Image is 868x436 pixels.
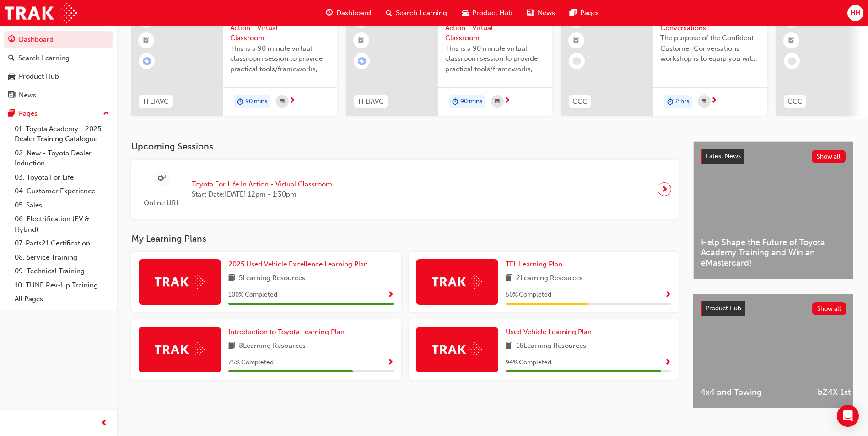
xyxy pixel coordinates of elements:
a: All Pages [11,292,113,306]
button: Show Progress [664,357,671,368]
span: booktick-icon [143,35,150,47]
a: Trak [5,3,77,23]
span: 50 % Completed [506,290,551,300]
span: book-icon [228,340,235,352]
h3: My Learning Plans [131,234,679,244]
a: 240CCCConfident Customer ConversationsThe purpose of the Confident Customer Conversations worksho... [561,5,767,116]
a: Dashboard [4,31,113,48]
div: Pages [19,108,38,119]
a: pages-iconPages [562,4,606,22]
span: 94 % Completed [506,357,551,368]
button: Pages [4,105,113,122]
span: book-icon [506,273,512,284]
span: calendar-icon [280,96,285,107]
span: up-icon [103,108,109,120]
a: search-iconSearch Learning [378,4,454,22]
button: Show all [812,302,846,315]
h3: Upcoming Sessions [131,141,679,152]
span: 2 Learning Resources [516,273,583,284]
a: 4x4 and Towing [693,294,810,408]
span: Toyota For Life In Action - Virtual Classroom [192,179,332,190]
span: Online URL [139,198,184,208]
span: Introduction to Toyota Learning Plan [228,328,345,336]
a: 04. Customer Experience [11,184,113,198]
span: calendar-icon [495,96,500,107]
span: News [538,8,555,18]
a: 08. Service Training [11,250,113,265]
img: Trak [432,342,482,356]
button: Show Progress [664,289,671,301]
span: booktick-icon [573,35,580,47]
a: Used Vehicle Learning Plan [506,327,595,337]
span: CCC [572,96,588,107]
span: next-icon [711,97,717,105]
span: prev-icon [101,418,108,429]
span: 75 % Completed [228,357,274,368]
img: Trak [432,275,482,289]
span: learningRecordVerb_ENROLL-icon [358,57,366,65]
span: 4x4 and Towing [701,387,803,398]
span: 90 mins [460,96,482,107]
span: TFLIAVC [142,96,169,107]
img: Trak [155,342,205,356]
span: Show Progress [387,359,394,367]
span: Show Progress [387,291,394,299]
a: 02. New - Toyota Dealer Induction [11,146,113,170]
a: Search Learning [4,50,113,67]
a: news-iconNews [520,4,562,22]
span: learningRecordVerb_NONE-icon [573,57,581,65]
button: Show all [812,150,846,163]
span: duration-icon [237,96,243,108]
a: Product HubShow all [701,301,846,316]
a: Latest NewsShow all [701,149,846,164]
span: duration-icon [452,96,458,108]
span: search-icon [386,7,392,19]
a: Latest NewsShow allHelp Shape the Future of Toyota Academy Training and Win an eMastercard! [693,141,853,279]
span: duration-icon [667,96,674,108]
a: News [4,87,113,104]
button: Show Progress [387,357,394,368]
a: 07. Parts21 Certification [11,236,113,250]
span: 90 mins [245,96,267,107]
img: Trak [155,275,205,289]
span: This is a 90 minute virtual classroom session to provide practical tools/frameworks, behaviours a... [230,43,330,74]
span: news-icon [527,7,534,19]
span: Product Hub [706,304,741,312]
span: TFL Learning Plan [506,260,562,268]
span: Used Vehicle Learning Plan [506,328,592,336]
a: 10. TUNE Rev-Up Training [11,278,113,292]
span: Show Progress [664,291,671,299]
span: Dashboard [336,8,371,18]
a: Introduction to Toyota Learning Plan [228,327,348,337]
span: book-icon [228,273,235,284]
span: pages-icon [8,110,15,118]
a: 03. Toyota For Life [11,170,113,185]
span: TFLIAVC [357,96,384,107]
span: 5 Learning Resources [239,273,305,284]
span: learningRecordVerb_NONE-icon [788,57,796,65]
span: booktick-icon [358,35,365,47]
span: The purpose of the Confident Customer Conversations workshop is to equip you with tools to commun... [660,33,760,64]
span: 16 Learning Resources [516,340,586,352]
span: learningRecordVerb_ENROLL-icon [143,57,151,65]
span: 2 hrs [675,96,689,107]
span: Toyota For Life In Action - Virtual Classroom [230,12,330,43]
a: 01. Toyota Academy - 2025 Dealer Training Catalogue [11,122,113,146]
span: next-icon [289,97,296,105]
span: calendar-icon [702,96,706,107]
span: car-icon [8,73,15,81]
a: car-iconProduct Hub [454,4,520,22]
a: 05. Sales [11,198,113,213]
div: Product Hub [19,71,59,82]
a: guage-iconDashboard [318,4,378,22]
span: 2025 Used Vehicle Excellence Learning Plan [228,260,368,268]
span: CCC [787,96,803,107]
a: 2025 Used Vehicle Excellence Learning Plan [228,259,372,270]
span: booktick-icon [788,35,795,47]
span: next-icon [661,183,668,196]
span: pages-icon [570,7,577,19]
span: HH [850,8,860,18]
span: This is a 90 minute virtual classroom session to provide practical tools/frameworks, behaviours a... [445,43,545,74]
a: 0TFLIAVCToyota For Life In Action - Virtual ClassroomThis is a 90 minute virtual classroom sessio... [131,5,337,116]
span: Latest News [706,152,741,160]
